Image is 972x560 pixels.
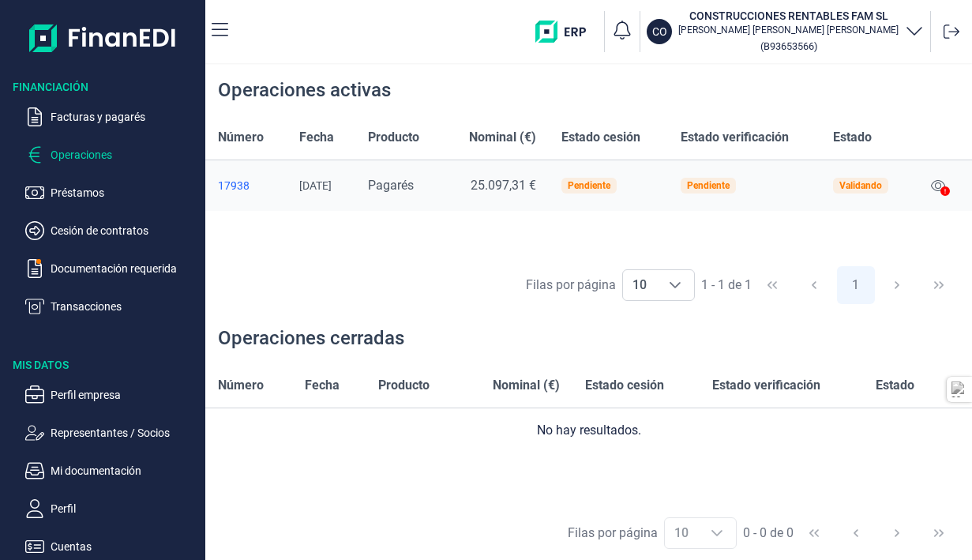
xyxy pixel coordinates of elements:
[568,181,610,190] div: Pendiente
[568,524,658,543] div: Filas por página
[25,221,199,240] button: Cesión de contratos
[25,537,199,556] button: Cuentas
[920,514,958,552] button: Last Page
[471,178,536,193] span: 25.097,31 €
[299,128,334,147] span: Fecha
[25,259,199,278] button: Documentación requerida
[678,8,899,24] h3: CONSTRUCCIONES RENTABLES FAM SL
[51,221,199,240] p: Cesión de contratos
[218,421,959,440] div: No hay resultados.
[837,266,875,304] button: Page 1
[712,376,820,395] span: Estado verificación
[833,128,872,147] span: Estado
[218,179,274,192] a: 17938
[218,376,264,395] span: Número
[51,385,199,404] p: Perfil empresa
[25,385,199,404] button: Perfil empresa
[368,178,414,193] span: Pagarés
[698,518,736,548] div: Choose
[469,128,536,147] span: Nominal (€)
[652,24,667,39] p: CO
[368,128,419,147] span: Producto
[378,376,430,395] span: Producto
[878,514,916,552] button: Next Page
[876,376,914,395] span: Estado
[837,514,875,552] button: Previous Page
[687,181,730,190] div: Pendiente
[839,181,882,190] div: Validando
[920,266,958,304] button: Last Page
[218,325,404,351] div: Operaciones cerradas
[623,270,656,300] span: 10
[701,279,752,291] span: 1 - 1 de 1
[656,270,694,300] div: Choose
[51,297,199,316] p: Transacciones
[678,24,899,36] p: [PERSON_NAME] [PERSON_NAME] [PERSON_NAME]
[51,499,199,518] p: Perfil
[218,128,264,147] span: Número
[29,13,177,63] img: Logo de aplicación
[795,514,833,552] button: First Page
[305,376,340,395] span: Fecha
[681,128,789,147] span: Estado verificación
[25,499,199,518] button: Perfil
[878,266,916,304] button: Next Page
[51,145,199,164] p: Operaciones
[299,179,343,192] div: [DATE]
[795,266,833,304] button: Previous Page
[743,527,794,539] span: 0 - 0 de 0
[585,376,664,395] span: Estado cesión
[25,461,199,480] button: Mi documentación
[51,461,199,480] p: Mi documentación
[535,21,598,43] img: erp
[51,537,199,556] p: Cuentas
[25,297,199,316] button: Transacciones
[760,40,817,52] small: Copiar cif
[647,8,924,55] button: COCONSTRUCCIONES RENTABLES FAM SL[PERSON_NAME] [PERSON_NAME] [PERSON_NAME](B93653566)
[561,128,640,147] span: Estado cesión
[51,107,199,126] p: Facturas y pagarés
[51,423,199,442] p: Representantes / Socios
[25,423,199,442] button: Representantes / Socios
[526,276,616,295] div: Filas por página
[493,376,560,395] span: Nominal (€)
[753,266,791,304] button: First Page
[25,183,199,202] button: Préstamos
[25,107,199,126] button: Facturas y pagarés
[51,183,199,202] p: Préstamos
[218,77,391,103] div: Operaciones activas
[25,145,199,164] button: Operaciones
[51,259,199,278] p: Documentación requerida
